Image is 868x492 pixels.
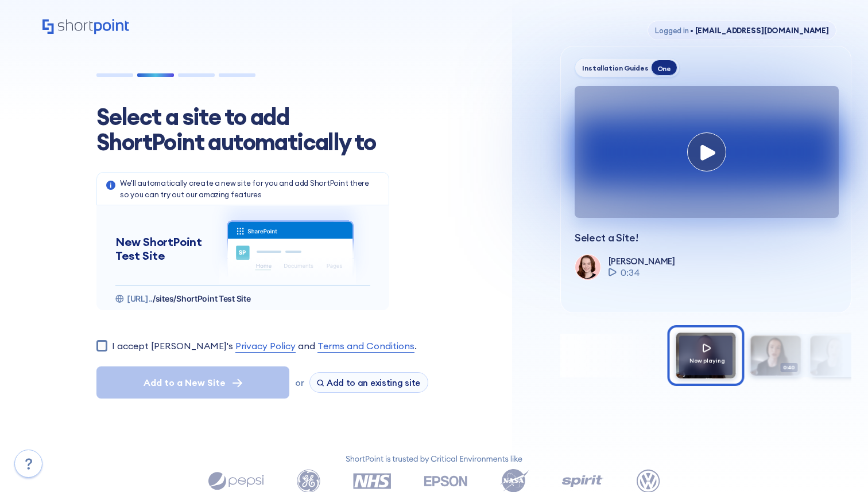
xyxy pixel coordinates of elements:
label: I accept [PERSON_NAME]'s and . [112,339,417,353]
button: Add to an existing site [309,372,428,393]
span: Add to a New Site [144,376,226,389]
h1: Select a site to add ShortPoint automatically to [96,104,395,155]
img: shortpoint-support-team [575,255,599,279]
span: or [295,377,304,388]
span: [URL].. [127,294,153,303]
button: Add to a New Site [96,366,289,399]
p: Select a Site! [575,232,837,244]
a: Privacy Policy [235,339,296,353]
span: Logged in [655,26,689,35]
p: [PERSON_NAME] [609,256,675,267]
div: Installation Guides [582,64,649,72]
iframe: Chat Widget [811,437,868,492]
div: https://dasinjorg.sharepoint.com [115,293,370,304]
span: [EMAIL_ADDRESS][DOMAIN_NAME] [689,26,829,35]
p: We'll automatically create a new site for you and add ShortPoint there so you can try out our ama... [120,177,379,200]
span: 0:40 [781,363,798,373]
a: Terms and Conditions [317,339,414,353]
span: • [690,26,693,35]
p: https://dasinjorg.sharepoint.com/sites/ShortPoint_Playground [127,293,251,304]
span: 0:34 [621,265,640,279]
h5: New ShortPoint Test Site [115,235,211,263]
div: One [651,60,677,76]
span: 0:07 [840,363,858,373]
span: Add to an existing site [326,377,420,388]
span: /sites/ShortPoint Test Site [153,294,250,303]
span: Now playing [689,357,725,364]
